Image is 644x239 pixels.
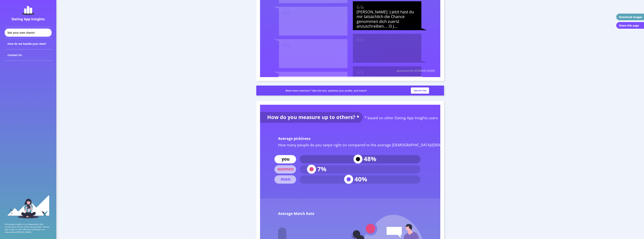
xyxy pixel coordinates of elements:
tspan: genommen dich zuerst [357,19,399,24]
img: sidebar_girl.91b9467e.svg [7,195,49,218]
text: 7% [317,165,326,173]
text: women [278,166,294,172]
button: Share this page [616,22,644,29]
div: Get your own charts! [5,29,52,37]
text: How do you measure up to others? * [267,114,359,121]
text: 48% [364,155,376,163]
text: 40% [354,175,367,183]
text: * based on other Dating App Insights users [365,115,438,120]
text: How many people do you swipe right on compared to the average [DEMOGRAPHIC_DATA]/[DEMOGRAPHIC_DAT... [278,142,481,147]
img: roast_slim_banner.a2e79667.png [256,86,444,96]
button: Download images [616,13,644,21]
text: men [281,176,290,182]
text: Average Match Rate [278,211,314,216]
div: Download images [619,15,642,19]
div: Share this page [619,24,639,27]
p: Dating App Insights is an independent data visualization tool for online dating habits. Dating Ap... [5,223,52,233]
div: Contact Us [5,49,52,61]
text: Average pickiness [278,136,311,141]
text: you [282,156,290,162]
div: How do we handle your data? [5,38,52,49]
tspan: anzuschreiben... :D J... [357,23,397,29]
img: dating-app-insights-logo.5abe6921.svg [22,6,34,15]
tspan: [PERSON_NAME] :) jetzt hast du [357,9,414,14]
div: Dating App Insights [6,17,51,21]
tspan: mir tatsächlich die Chance [357,14,405,19]
text: generated with [DOMAIN_NAME] [397,69,435,72]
